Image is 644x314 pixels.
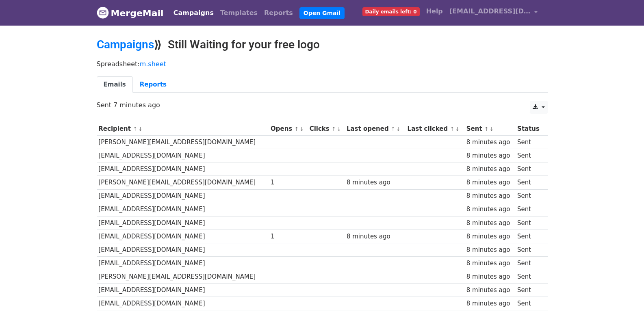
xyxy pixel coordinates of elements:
[97,243,269,256] td: [EMAIL_ADDRESS][DOMAIN_NAME]
[269,122,308,136] th: Opens
[271,232,306,241] div: 1
[133,76,173,93] a: Reports
[332,126,336,132] a: ↑
[299,126,304,132] a: ↓
[140,60,166,68] a: m.sheet
[97,257,269,270] td: [EMAIL_ADDRESS][DOMAIN_NAME]
[466,299,514,308] div: 8 minutes ago
[466,232,514,241] div: 8 minutes ago
[515,257,543,270] td: Sent
[515,176,543,189] td: Sent
[97,162,269,176] td: [EMAIL_ADDRESS][DOMAIN_NAME]
[97,216,269,230] td: [EMAIL_ADDRESS][DOMAIN_NAME]
[466,178,514,187] div: 8 minutes ago
[347,178,403,187] div: 8 minutes ago
[515,297,543,310] td: Sent
[446,3,541,22] a: [EMAIL_ADDRESS][DOMAIN_NAME]
[97,38,154,51] a: Campaigns
[423,3,446,19] a: Help
[466,272,514,282] div: 8 minutes ago
[97,38,548,52] h2: ⟫ Still Waiting for your free logo
[405,122,464,136] th: Last clicked
[97,101,548,109] p: Sent 7 minutes ago
[466,259,514,268] div: 8 minutes ago
[466,286,514,295] div: 8 minutes ago
[359,3,423,19] a: Daily emails left: 0
[97,149,269,162] td: [EMAIL_ADDRESS][DOMAIN_NAME]
[138,126,143,132] a: ↓
[337,126,341,132] a: ↓
[396,126,401,132] a: ↓
[466,191,514,201] div: 8 minutes ago
[133,126,137,132] a: ↑
[308,122,345,136] th: Clicks
[466,151,514,160] div: 8 minutes ago
[515,284,543,297] td: Sent
[217,5,261,21] a: Templates
[97,176,269,189] td: [PERSON_NAME][EMAIL_ADDRESS][DOMAIN_NAME]
[362,7,420,16] span: Daily emails left: 0
[97,60,548,68] p: Spreadsheet:
[466,165,514,174] div: 8 minutes ago
[261,5,296,21] a: Reports
[97,76,133,93] a: Emails
[97,284,269,297] td: [EMAIL_ADDRESS][DOMAIN_NAME]
[170,5,217,21] a: Campaigns
[450,126,454,132] a: ↑
[97,189,269,203] td: [EMAIL_ADDRESS][DOMAIN_NAME]
[347,232,403,241] div: 8 minutes ago
[466,138,514,147] div: 8 minutes ago
[515,149,543,162] td: Sent
[97,230,269,243] td: [EMAIL_ADDRESS][DOMAIN_NAME]
[97,122,269,136] th: Recipient
[515,189,543,203] td: Sent
[515,270,543,284] td: Sent
[271,178,306,187] div: 1
[466,245,514,255] div: 8 minutes ago
[97,136,269,149] td: [PERSON_NAME][EMAIL_ADDRESS][DOMAIN_NAME]
[515,136,543,149] td: Sent
[391,126,395,132] a: ↑
[466,219,514,228] div: 8 minutes ago
[97,270,269,284] td: [PERSON_NAME][EMAIL_ADDRESS][DOMAIN_NAME]
[515,216,543,230] td: Sent
[455,126,460,132] a: ↓
[466,205,514,214] div: 8 minutes ago
[515,122,543,136] th: Status
[515,203,543,216] td: Sent
[464,122,515,136] th: Sent
[484,126,489,132] a: ↑
[295,126,299,132] a: ↑
[515,230,543,243] td: Sent
[515,243,543,256] td: Sent
[345,122,405,136] th: Last opened
[299,7,345,19] a: Open Gmail
[449,6,531,16] span: [EMAIL_ADDRESS][DOMAIN_NAME]
[97,4,164,22] a: MergeMail
[490,126,494,132] a: ↓
[97,203,269,216] td: [EMAIL_ADDRESS][DOMAIN_NAME]
[515,162,543,176] td: Sent
[97,297,269,310] td: [EMAIL_ADDRESS][DOMAIN_NAME]
[97,6,109,19] img: MergeMail logo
